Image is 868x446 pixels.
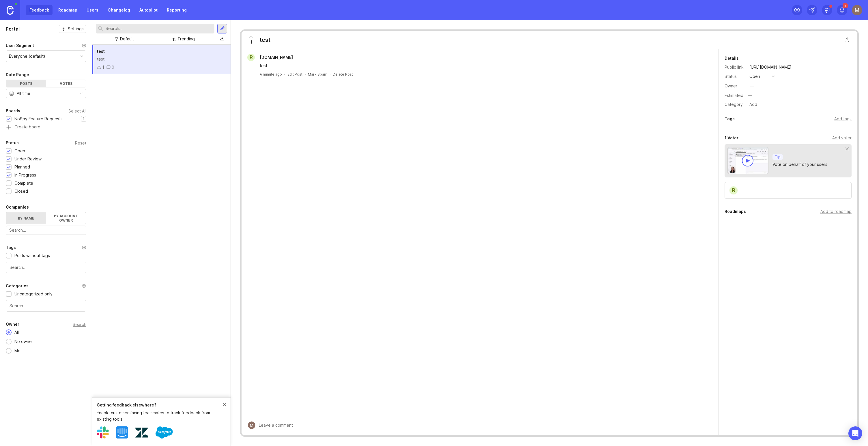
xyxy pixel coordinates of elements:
span: 1 [250,39,252,45]
div: Enable customer-facing teammates to track feedback from existing tools. [97,410,223,422]
div: Under Review [14,156,42,162]
div: Me [12,348,23,354]
div: Add voter [832,135,852,141]
div: Owner [725,83,745,89]
div: · [284,72,285,77]
div: Posts without tags [14,252,50,259]
div: NoSpy Feature Requests [14,116,63,122]
div: Status [6,139,19,146]
div: Planned [14,164,30,170]
div: open [749,73,760,80]
div: Category [725,101,745,108]
div: Default [120,36,134,42]
div: — [746,92,754,99]
img: Zendesk logo [135,426,148,439]
div: Categories [6,282,29,289]
div: test [260,63,491,69]
input: Search... [10,264,83,271]
div: Add [748,101,759,108]
div: Add tags [834,116,852,122]
div: Complete [14,180,33,186]
span: test [97,49,105,54]
div: In Progress [14,172,36,178]
img: Mauricio André Cinelli [852,5,862,15]
img: video-thumbnail-vote-d41b83416815613422e2ca741bf692cc.jpg [727,147,768,174]
div: Boards [6,107,20,114]
span: 1 [843,3,848,8]
a: [URL][DOMAIN_NAME] [748,63,793,71]
div: Status [725,73,745,80]
a: Users [83,5,102,15]
div: Owner [6,321,19,328]
div: 1 Voter [725,134,738,141]
div: Reset [75,141,86,145]
div: · [305,72,306,77]
div: All time [17,90,30,97]
div: All [12,329,22,336]
div: Votes [46,80,86,87]
div: — [750,83,754,89]
div: Getting feedback elsewhere? [97,402,223,408]
div: Closed [14,188,28,194]
div: Roadmaps [725,208,746,215]
label: By account owner [46,212,86,224]
span: [DOMAIN_NAME] [260,55,293,60]
div: Tags [6,244,16,251]
div: · [330,72,330,77]
div: Uncategorized only [14,291,53,297]
h1: Portal [6,25,20,32]
div: Everyone (default) [9,53,45,59]
a: A minute ago [260,72,282,77]
div: Date Range [6,71,29,78]
a: Create board [6,125,86,130]
div: Public link [725,64,745,70]
a: Autopilot [136,5,161,15]
img: Mauricio André Cinelli [248,421,255,429]
div: Edit Post [287,72,302,77]
button: Mark Spam [308,72,327,77]
label: By name [6,212,46,224]
div: Search [73,323,86,326]
span: Settings [68,26,84,32]
div: 1 [102,64,104,70]
img: Canny Home [7,6,14,15]
div: Companies [6,204,29,211]
a: testtest10 [92,45,231,74]
div: Vote on behalf of your users [772,161,827,168]
a: Changelog [104,5,134,15]
div: No owner [12,338,36,345]
a: Roadmap [55,5,81,15]
svg: toggle icon [77,91,86,96]
div: r [729,186,738,195]
div: 0 [112,64,114,70]
div: Details [725,55,739,62]
img: Salesforce logo [156,424,173,441]
a: Reporting [163,5,190,15]
div: test [260,36,270,44]
a: r[DOMAIN_NAME] [244,54,298,61]
div: Tags [725,115,735,122]
div: r [247,54,255,61]
button: Settings [59,25,86,33]
button: Close button [841,34,853,46]
input: Search... [106,25,212,32]
div: Open Intercom Messenger [848,426,862,440]
div: Posts [6,80,46,87]
img: Intercom logo [116,426,128,438]
p: 1 [83,117,85,121]
div: Add to roadmap [820,208,852,215]
div: Open [14,148,25,154]
input: Search... [9,227,83,233]
div: User Segment [6,42,34,49]
div: test [97,56,226,62]
div: Delete Post [333,72,353,77]
input: Search... [10,303,83,309]
div: Trending [177,36,195,42]
a: Add [745,101,759,108]
img: Slack logo [97,426,109,438]
div: Estimated [725,93,743,98]
div: Select All [68,109,86,113]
